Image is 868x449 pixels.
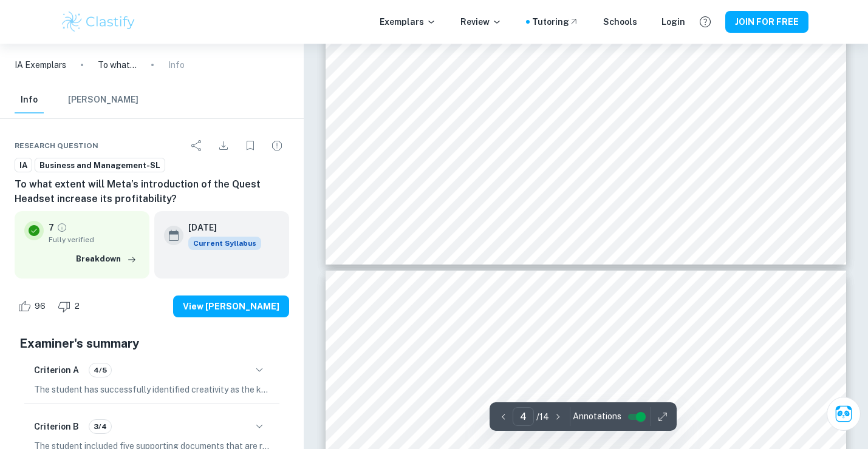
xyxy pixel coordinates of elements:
[695,12,716,32] button: Help and Feedback
[603,15,637,29] a: Schools
[89,365,111,376] span: 4/5
[380,15,436,29] p: Exemplars
[173,295,289,317] button: View [PERSON_NAME]
[98,58,137,72] p: To what extent will Meta’s introduction of the Quest Headset increase its profitability?
[15,140,98,151] span: Research question
[15,177,289,206] h6: To what extent will Meta’s introduction of the Quest Headset increase its profitability?
[19,334,284,353] h5: Examiner's summary
[185,133,209,158] div: Share
[238,133,262,158] div: Bookmark
[15,58,66,72] a: IA Exemplars
[661,15,685,29] a: Login
[34,383,270,396] p: The student has successfully identified creativity as the key concept for the Internal Assessment...
[49,221,54,234] p: 7
[15,87,44,113] button: Info
[827,397,861,431] button: Ask Clai
[168,58,185,72] p: Info
[725,11,808,33] button: JOIN FOR FREE
[188,221,251,234] h6: [DATE]
[35,158,165,173] a: Business and Management-SL
[15,297,52,316] div: Like
[460,15,502,29] p: Review
[15,160,32,172] span: IA
[73,250,140,268] button: Breakdown
[89,421,111,432] span: 3/4
[188,237,261,250] div: This exemplar is based on the current syllabus. Feel free to refer to it for inspiration/ideas wh...
[68,300,86,312] span: 2
[34,420,79,433] h6: Criterion B
[15,158,32,173] a: IA
[60,10,137,34] img: Clastify logo
[68,87,138,113] button: [PERSON_NAME]
[573,410,621,423] span: Annotations
[49,234,140,245] span: Fully verified
[211,133,236,158] div: Download
[35,160,165,172] span: Business and Management-SL
[265,133,289,158] div: Report issue
[188,237,261,250] span: Current Syllabus
[532,15,579,29] a: Tutoring
[56,222,67,233] a: Grade fully verified
[536,410,549,424] p: / 14
[28,300,52,312] span: 96
[55,297,86,316] div: Dislike
[34,363,79,377] h6: Criterion A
